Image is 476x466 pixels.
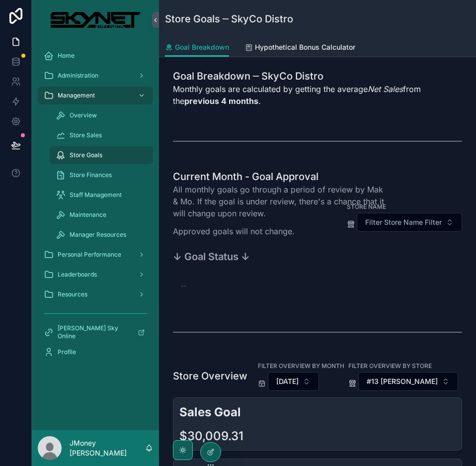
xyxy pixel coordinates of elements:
a: Store Finances [50,166,153,184]
a: [PERSON_NAME] Sky Online [38,323,153,341]
h1: Store Goals ─ SkyCo Distro [165,12,293,26]
span: [DATE] [276,376,299,386]
h2: Sales Goal [179,404,456,420]
span: Maintenance [70,211,106,219]
span: Store Finances [70,171,112,179]
span: Manager Resources [70,231,126,239]
a: Store Sales [50,126,153,144]
span: Profile [58,348,76,356]
em: Net Sales [368,84,403,94]
button: Select Button [357,213,462,232]
span: Store Sales [70,131,102,139]
a: Manager Resources [50,226,153,244]
p: All monthly goals go through a period of review by Mak & Mo. If the goal is under review, there's... [173,184,388,219]
h1: Current Month - Goal Approval [173,170,388,184]
span: Personal Performance [58,251,121,259]
div: $30,009.31 [179,428,243,444]
h1: Store Overview [173,369,247,383]
span: Resources [58,290,87,298]
a: Maintenance [50,206,153,224]
span: Home [58,52,75,60]
a: Leaderboards [38,266,153,283]
p: JMoney [PERSON_NAME] [70,438,145,458]
span: Store Goals [70,151,102,159]
span: [PERSON_NAME] Sky Online [58,324,130,340]
span: Administration [58,72,98,80]
label: Filter Overview By Month [258,361,344,370]
span: Leaderboards [58,271,97,279]
label: Filter Overview By Store [348,361,432,370]
span: Goal Breakdown [175,42,229,52]
label: Store Name [347,202,386,211]
a: Staff Management [50,186,153,204]
span: Filter Store Name Filter [365,217,442,227]
a: Home [38,47,153,65]
span: #13 [PERSON_NAME] [367,376,438,386]
h3: ↓ Goal Status ↓ [173,249,388,264]
span: Staff Management [70,191,122,199]
strong: previous 4 months [184,96,258,106]
span: -- [181,282,187,290]
button: Select Button [358,372,458,391]
span: Hypothetical Bonus Calculator [255,42,355,52]
a: Profile [38,343,153,361]
button: Select Button [268,372,319,391]
h1: Goal Breakdown ─ SkyCo Distro [173,69,462,83]
a: Resources [38,285,153,303]
p: Monthly goals are calculated by getting the average from the . [173,83,462,107]
img: App logo [51,12,140,28]
span: Overview [70,111,97,119]
span: Management [58,92,95,99]
a: Overview [50,106,153,124]
a: Store Goals [50,146,153,164]
a: Goal Breakdown [165,38,229,57]
div: scrollable content [32,40,159,374]
a: Management [38,87,153,104]
a: Personal Performance [38,246,153,264]
p: Approved goals will not change. [173,225,388,237]
a: Hypothetical Bonus Calculator [245,38,355,58]
a: Administration [38,67,153,85]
